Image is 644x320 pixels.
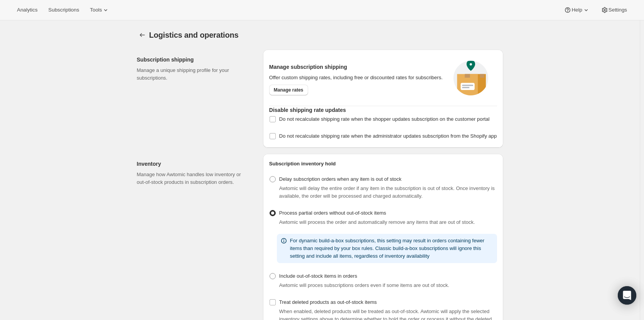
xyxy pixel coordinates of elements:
p: Offer custom shipping rates, including free or discounted rates for subscribers. [269,74,445,82]
span: Process partial orders without out-of-stock items [279,210,386,216]
button: Analytics [12,5,42,15]
button: Settings [596,5,632,15]
h2: Manage subscription shipping [269,63,445,71]
div: Open Intercom Messenger [618,286,636,305]
span: Manage rates [274,87,303,93]
span: Awtomic will delay the entire order if any item in the subscription is out of stock. Once invento... [279,185,495,199]
span: Awtomic will proces subscriptions orders even if some items are out of stock. [279,282,449,288]
button: Settings [137,30,148,40]
span: Do not recalculate shipping rate when the administrator updates subscription from the Shopify app [279,133,497,139]
span: Logistics and operations [149,31,239,39]
span: Help [572,7,582,13]
p: Manage how Awtomic handles low inventory or out-of-stock products in subscription orders. [137,171,251,186]
a: Manage rates [269,85,308,95]
p: For dynamic build-a-box subscriptions, this setting may result in orders containing fewer items t... [290,237,494,260]
button: Help [559,5,594,15]
h2: Subscription shipping [137,56,251,63]
p: Manage a unique shipping profile for your subscriptions. [137,67,251,82]
span: Analytics [17,7,37,13]
h2: Subscription inventory hold [269,160,497,168]
h2: Disable shipping rate updates [269,106,497,114]
h2: Inventory [137,160,251,168]
button: Subscriptions [44,5,84,15]
span: Do not recalculate shipping rate when the shopper updates subscription on the customer portal [279,116,490,122]
span: Include out-of-stock items in orders [279,273,357,279]
button: Tools [85,5,114,15]
span: Treat deleted products as out-of-stock items [279,299,377,305]
span: Awtomic will process the order and automatically remove any items that are out of stock. [279,219,475,225]
span: Settings [609,7,627,13]
span: Delay subscription orders when any item is out of stock [279,176,401,182]
span: Tools [90,7,102,13]
span: Subscriptions [48,7,79,13]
